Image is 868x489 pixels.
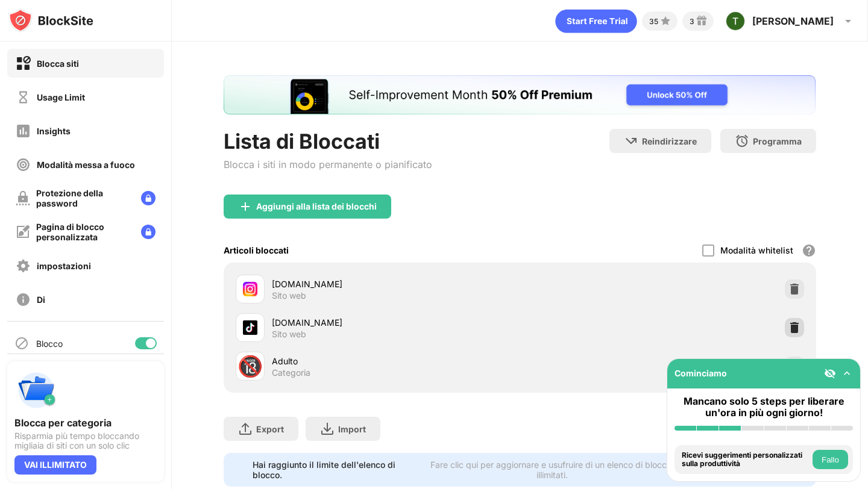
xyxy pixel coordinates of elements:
[14,336,29,350] img: blocking-icon.svg
[16,292,31,307] img: about-off.svg
[682,451,810,469] div: Ricevi suggerimenti personalizzati sulla produttività
[841,367,853,379] img: omni-setup-toggle.svg
[752,15,834,27] div: [PERSON_NAME]
[649,17,658,26] div: 35
[272,316,520,329] div: [DOMAIN_NAME]
[14,369,58,412] img: push-categories.svg
[16,258,31,273] img: settings-off.svg
[720,245,793,255] div: Modalità whitelist
[675,368,727,378] div: Cominciamo
[16,157,31,172] img: focus-off.svg
[272,355,520,367] div: Adulto
[675,396,853,419] div: Mancano solo 5 steps per liberare un'ora in più ogni giorno!
[555,9,637,33] div: animation
[14,431,157,450] div: Risparmia più tempo bloccando migliaia di siti con un solo clic
[37,92,85,102] div: Usage Limit
[726,11,745,31] img: ACg8ocKdXnjyF9D8EhPTWg_AwrRAz4vhD-leywSGwi9k1nMit-Edgw=s96-c
[237,354,263,379] div: 🔞
[753,136,802,146] div: Programma
[256,424,284,434] div: Export
[224,245,289,255] div: Articoli bloccati
[37,160,135,170] div: Modalità messa a fuoco
[642,136,697,146] div: Reindirizzare
[243,282,257,296] img: favicons
[338,424,366,434] div: Import
[16,225,30,239] img: customize-block-page-off.svg
[37,126,71,136] div: Insights
[243,320,257,335] img: favicons
[272,329,306,340] div: Sito web
[36,338,63,349] div: Blocco
[36,188,131,208] div: Protezione della password
[16,123,31,139] img: insights-off.svg
[694,14,709,28] img: reward-small.svg
[14,417,157,429] div: Blocca per categoria
[16,56,31,71] img: block-on.svg
[658,14,673,28] img: points-small.svg
[141,225,156,239] img: lock-menu.svg
[272,278,520,290] div: [DOMAIN_NAME]
[256,202,377,211] div: Aggiungi alla lista dei blocchi
[141,191,156,205] img: lock-menu.svg
[824,367,836,379] img: eye-not-visible.svg
[37,261,91,271] div: impostazioni
[253,459,415,480] div: Hai raggiunto il limite dell'elenco di blocco.
[16,191,30,205] img: password-protection-off.svg
[36,222,131,242] div: Pagina di blocco personalizzata
[14,455,96,475] div: VAI ILLIMITATO
[690,17,694,26] div: 3
[37,58,79,69] div: Blocca siti
[224,129,432,154] div: Lista di Bloccati
[8,8,93,33] img: logo-blocksite.svg
[272,290,306,301] div: Sito web
[423,459,681,480] div: Fare clic qui per aggiornare e usufruire di un elenco di blocchi illimitati.
[813,450,848,469] button: Fallo
[37,294,45,305] div: Di
[272,367,310,378] div: Categoria
[224,158,432,170] div: Blocca i siti in modo permanente o pianificato
[16,90,31,105] img: time-usage-off.svg
[224,75,816,114] iframe: Banner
